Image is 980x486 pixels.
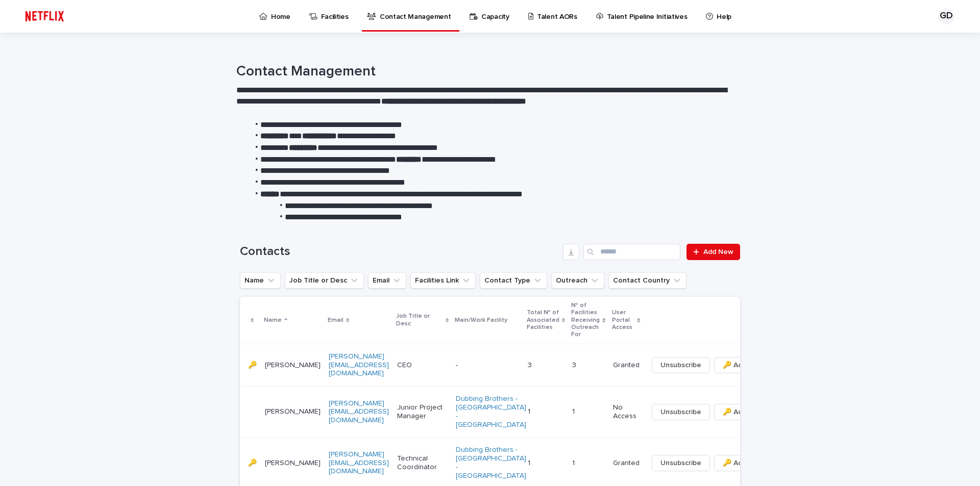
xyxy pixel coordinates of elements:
[714,404,766,420] button: 🔑 Access
[660,407,701,417] span: Unsubscribe
[703,248,733,255] span: Add New
[723,458,757,468] span: 🔑 Access
[456,361,520,370] p: -
[480,272,547,289] button: Contact Type
[265,459,321,468] p: [PERSON_NAME]
[329,451,389,475] a: [PERSON_NAME][EMAIL_ADDRESS][DOMAIN_NAME]
[551,272,604,289] button: Outreach
[456,395,526,429] a: Dubbing Brothers - [GEOGRAPHIC_DATA] - [GEOGRAPHIC_DATA]
[571,300,600,341] p: № of Facilities Receiving Outreach For
[527,307,559,333] p: Total № of Associated Facilities
[660,360,701,370] span: Unsubscribe
[572,405,577,416] p: 1
[329,353,389,377] a: [PERSON_NAME][EMAIL_ADDRESS][DOMAIN_NAME]
[264,315,282,326] p: Name
[528,457,532,468] p: 1
[240,244,559,259] h1: Contacts
[572,457,577,468] p: 1
[455,315,507,326] p: Main/Work Facility
[240,344,800,386] tr: 🔑🔑 [PERSON_NAME][PERSON_NAME][EMAIL_ADDRESS][DOMAIN_NAME]CEO-33 33 GrantedUnsubscribe🔑 Access
[329,400,389,424] a: [PERSON_NAME][EMAIL_ADDRESS][DOMAIN_NAME]
[368,272,406,289] button: Email
[240,272,281,289] button: Name
[723,407,757,417] span: 🔑 Access
[723,360,757,370] span: 🔑 Access
[652,455,710,471] button: Unsubscribe
[613,459,640,468] p: Granted
[248,457,259,468] p: 🔑
[687,244,740,260] a: Add New
[240,387,800,438] tr: [PERSON_NAME][PERSON_NAME][EMAIL_ADDRESS][DOMAIN_NAME]Junior Project ManagerDubbing Brothers - [G...
[583,244,680,260] input: Search
[248,359,259,370] p: 🔑
[572,359,578,370] p: 3
[410,272,476,289] button: Facilities Link
[328,315,344,326] p: Email
[528,359,534,370] p: 3
[397,361,448,370] p: CEO
[660,458,701,468] span: Unsubscribe
[608,272,687,289] button: Contact Country
[938,8,954,24] div: GD
[613,361,640,370] p: Granted
[265,361,321,370] p: [PERSON_NAME]
[652,404,710,420] button: Unsubscribe
[397,403,448,421] p: Junior Project Manager
[285,272,364,289] button: Job Title or Desc
[528,405,532,416] p: 1
[265,407,321,416] p: [PERSON_NAME]
[652,357,710,373] button: Unsubscribe
[714,455,766,471] button: 🔑 Access
[613,403,640,421] p: No Access
[456,446,526,480] a: Dubbing Brothers - [GEOGRAPHIC_DATA] - [GEOGRAPHIC_DATA]
[396,311,443,329] p: Job Title or Desc
[714,357,766,373] button: 🔑 Access
[397,454,448,472] p: Technical Coordinator
[20,6,69,27] img: ifQbXi3ZQGMSEF7WDB7W
[612,307,635,333] p: User Portal Access
[236,63,737,81] h1: Contact Management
